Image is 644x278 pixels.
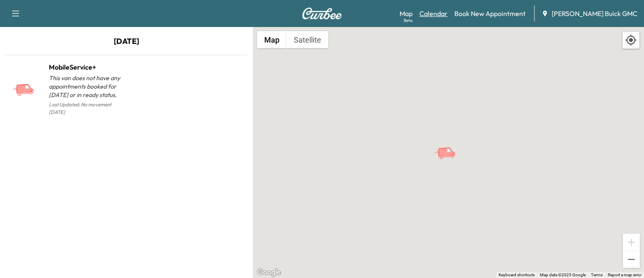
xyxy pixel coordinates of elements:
button: Zoom in [623,234,640,251]
p: Last Updated: No movement [DATE] [49,99,126,118]
div: Recenter map [622,31,640,49]
p: This van does not have any appointments booked for [DATE] or in ready status. [49,74,126,99]
span: Map data ©2025 Google [540,273,586,277]
a: MapBeta [400,8,413,19]
a: Calendar [419,8,448,19]
a: Book New Appointment [454,8,526,19]
gmp-advanced-marker: MobileService+ [434,138,463,153]
a: Terms (opens in new tab) [591,273,603,277]
img: Google [255,267,283,278]
button: Show street map [257,31,287,48]
button: Show satellite imagery [287,31,328,48]
button: Keyboard shortcuts [499,272,535,278]
a: Open this area in Google Maps (opens a new window) [255,267,283,278]
h1: MobileService+ [49,62,126,72]
button: Zoom out [623,251,640,268]
span: [PERSON_NAME] Buick GMC [552,8,637,19]
a: Report a map error [608,273,641,277]
div: Beta [404,17,413,24]
img: Curbee Logo [302,8,342,19]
